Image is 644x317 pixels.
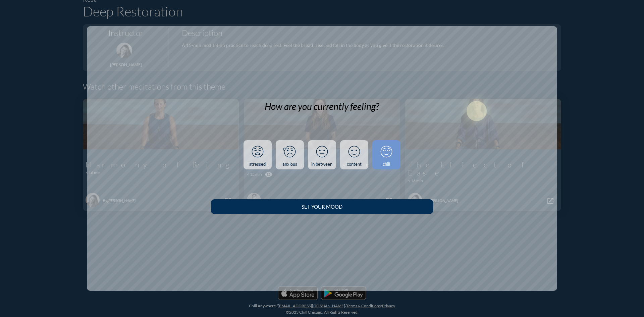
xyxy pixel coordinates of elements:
div: How are you currently feeling? [265,101,379,112]
a: in between [308,140,336,170]
div: content [347,162,362,167]
a: anxious [276,140,304,170]
div: chill [383,162,390,167]
button: Set your Mood [211,199,433,214]
div: anxious [282,162,297,167]
a: chill [372,140,400,170]
div: Set your Mood [223,204,421,210]
a: content [340,140,368,170]
div: stressed [249,162,266,167]
div: in between [311,162,332,167]
a: stressed [244,140,272,170]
